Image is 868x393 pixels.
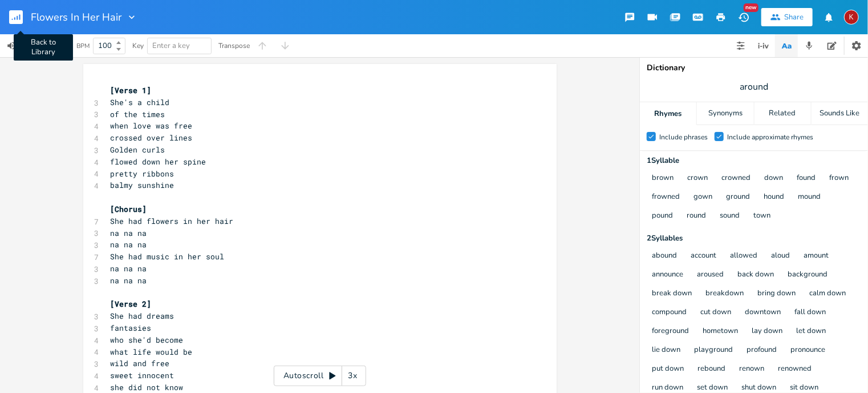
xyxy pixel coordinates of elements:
[652,364,684,374] button: put down
[659,134,708,141] div: Include phrases
[761,8,813,26] button: Share
[218,42,250,49] div: Transpose
[697,270,724,280] button: aroused
[111,251,225,262] span: She had music in her soul
[274,366,366,386] div: Autoscroll
[687,174,708,183] button: crown
[111,169,175,179] span: pretty ribbons
[804,251,829,261] button: amount
[737,270,774,280] button: back down
[640,102,696,125] div: Rhymes
[31,12,121,22] span: Flowers In Her Hair
[720,211,740,221] button: sound
[111,358,170,368] span: wild and free
[693,193,712,202] button: gown
[727,134,813,141] div: Include approximate rhymes
[111,335,184,345] span: who she'd become
[797,174,816,183] button: found
[111,121,193,131] span: when love was free
[652,289,692,299] button: break down
[844,10,859,25] div: kerynlee24
[111,109,165,119] span: of the times
[111,180,175,190] span: balmy sunshine
[829,174,849,183] button: frown
[705,289,744,299] button: breakdown
[111,145,165,155] span: Golden curls
[844,4,859,30] button: K
[790,383,818,393] button: sit down
[652,383,683,393] button: run down
[764,174,783,183] button: down
[726,193,750,202] button: ground
[647,235,861,242] div: 2 Syllable s
[741,383,776,393] button: shut down
[111,382,184,392] span: she did not know
[697,102,753,125] div: Synonyms
[652,346,680,355] button: lie down
[703,327,738,336] button: hometown
[652,327,689,336] button: foreground
[730,251,757,261] button: allowed
[687,211,706,221] button: round
[694,346,733,355] button: playground
[796,327,826,336] button: let down
[111,299,152,309] span: [Verse 2]
[342,366,363,386] div: 3x
[111,370,175,380] span: sweet innocent
[111,275,147,286] span: na na na
[771,251,790,261] button: aloud
[744,3,759,12] div: New
[111,133,193,143] span: crossed over lines
[755,102,811,125] div: Related
[652,270,683,280] button: announce
[721,174,751,183] button: crowned
[809,289,846,299] button: calm down
[812,102,868,125] div: Sounds Like
[152,41,190,51] span: Enter a key
[132,42,144,49] div: Key
[784,12,804,22] div: Share
[111,85,152,95] span: [Verse 1]
[788,270,828,280] button: background
[794,308,826,318] button: fall down
[691,251,716,261] button: account
[697,364,725,374] button: rebound
[752,327,782,336] button: lay down
[652,211,673,221] button: pound
[111,347,193,357] span: what life would be
[652,308,687,318] button: compound
[111,228,147,238] span: na na na
[778,364,812,374] button: renowned
[697,383,728,393] button: set down
[732,7,755,27] button: New
[739,364,764,374] button: renown
[757,289,796,299] button: bring down
[652,174,674,183] button: brown
[111,263,147,274] span: na na na
[111,311,175,321] span: She had dreams
[790,346,825,355] button: pronounce
[111,97,170,107] span: She's a child
[111,157,206,167] span: flowed down her spine
[652,251,677,261] button: abound
[111,204,147,214] span: [Chorus]
[798,193,821,202] button: mound
[764,193,784,202] button: hound
[747,346,777,355] button: profound
[76,43,90,49] div: BPM
[647,64,861,72] div: Dictionary
[647,157,861,165] div: 1 Syllable
[9,3,32,31] button: Back to Library
[652,193,680,202] button: frowned
[700,308,731,318] button: cut down
[111,323,152,333] span: fantasies
[111,216,234,226] span: She had flowers in her hair
[753,211,770,221] button: town
[740,81,768,94] span: around
[111,239,147,250] span: na na na
[745,308,781,318] button: downtown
